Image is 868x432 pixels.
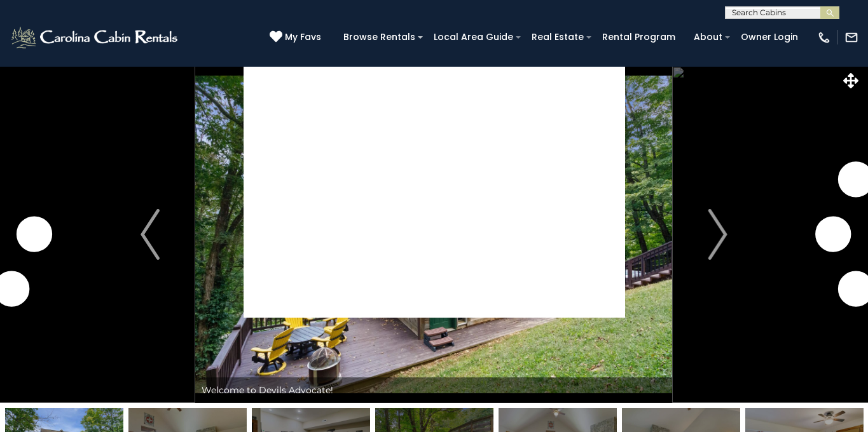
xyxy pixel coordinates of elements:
[105,66,195,403] button: Previous
[844,30,858,44] img: mail-regular-white.png
[195,377,672,403] div: Welcome to Devils Advocate!
[708,209,727,260] img: arrow
[337,27,422,47] a: Browse Rentals
[525,27,590,47] a: Real Estate
[141,209,160,260] img: arrow
[285,30,321,44] span: My Favs
[596,27,682,47] a: Rental Program
[10,25,181,50] img: White-1-2.png
[244,64,625,318] img: blank image
[673,66,763,403] button: Next
[734,27,804,47] a: Owner Login
[817,30,831,44] img: phone-regular-white.png
[270,30,324,44] a: My Favs
[687,27,729,47] a: About
[427,27,520,47] a: Local Area Guide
